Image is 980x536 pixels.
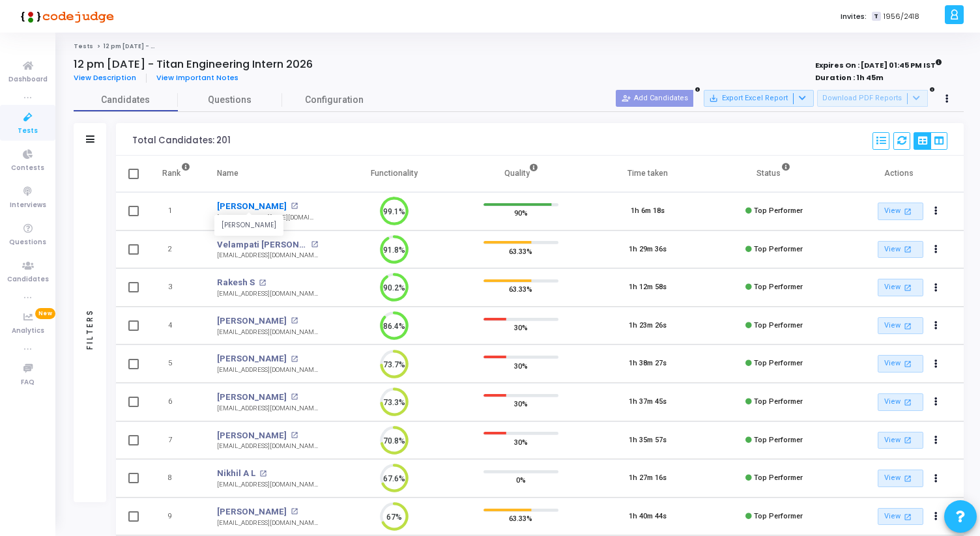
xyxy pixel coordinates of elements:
[902,206,914,217] mat-icon: open_in_new
[878,203,923,220] a: View
[754,397,803,406] span: Top Performer
[8,74,48,85] span: Dashboard
[149,459,204,498] td: 8
[217,480,318,490] div: [EMAIL_ADDRESS][DOMAIN_NAME]
[217,442,318,451] div: [EMAIL_ADDRESS][DOMAIN_NAME]
[627,166,668,180] div: Time taken
[754,283,803,291] span: Top Performer
[509,244,532,257] span: 63.33%
[217,505,287,518] a: [PERSON_NAME]
[629,397,667,408] div: 1h 37m 45s
[217,365,318,375] div: [EMAIL_ADDRESS][DOMAIN_NAME]
[878,432,923,449] a: View
[291,508,298,515] mat-icon: open_in_new
[878,470,923,487] a: View
[509,283,532,296] span: 63.33%
[217,166,238,180] div: Name
[149,192,204,231] td: 1
[21,377,35,388] span: FAQ
[291,432,298,439] mat-icon: open_in_new
[149,498,204,536] td: 9
[754,245,803,253] span: Top Performer
[514,435,528,448] span: 30%
[74,42,964,51] nav: breadcrumb
[927,317,945,335] button: Actions
[12,326,44,337] span: Analytics
[622,94,631,103] mat-icon: person_add_alt
[902,320,914,331] mat-icon: open_in_new
[754,321,803,330] span: Top Performer
[902,434,914,445] mat-icon: open_in_new
[74,42,93,50] a: Tests
[217,251,318,261] div: [EMAIL_ADDRESS][DOMAIN_NAME]
[291,317,298,324] mat-icon: open_in_new
[902,244,914,255] mat-icon: open_in_new
[878,508,923,526] a: View
[629,282,667,293] div: 1h 12m 58s
[927,470,945,488] button: Actions
[902,511,914,522] mat-icon: open_in_new
[817,90,928,107] button: Download PDF Reports
[217,518,318,528] div: [EMAIL_ADDRESS][DOMAIN_NAME]
[217,238,308,251] a: Velampati [PERSON_NAME]
[514,359,528,372] span: 30%
[754,473,803,482] span: Top Performer
[927,279,945,297] button: Actions
[291,203,298,210] mat-icon: open_in_new
[217,352,287,365] a: [PERSON_NAME]
[815,57,942,71] strong: Expires On : [DATE] 01:45 PM IST
[11,163,44,174] span: Contests
[927,355,945,373] button: Actions
[74,58,313,71] h4: 12 pm [DATE] - Titan Engineering Intern 2026
[902,473,914,484] mat-icon: open_in_new
[616,90,693,107] button: Add Candidates
[927,240,945,259] button: Actions
[878,241,923,259] a: View
[149,231,204,269] td: 2
[18,126,38,137] span: Tests
[878,279,923,296] a: View
[217,391,287,404] a: [PERSON_NAME]
[74,93,178,107] span: Candidates
[74,72,136,83] span: View Description
[217,429,287,442] a: [PERSON_NAME]
[149,268,204,307] td: 3
[815,72,884,83] strong: Duration : 1h 45m
[629,244,667,255] div: 1h 29m 36s
[629,320,667,331] div: 1h 23m 26s
[516,473,526,487] span: 0%
[10,200,46,211] span: Interviews
[927,507,945,526] button: Actions
[217,404,318,414] div: [EMAIL_ADDRESS][DOMAIN_NAME]
[305,93,364,107] span: Configuration
[754,512,803,520] span: Top Performer
[259,279,266,287] mat-icon: open_in_new
[927,393,945,412] button: Actions
[9,237,46,248] span: Questions
[259,470,267,477] mat-icon: open_in_new
[709,94,718,103] mat-icon: save_alt
[754,359,803,367] span: Top Performer
[149,307,204,345] td: 4
[704,90,814,107] button: Export Excel Report
[914,132,947,150] div: View Options
[841,11,867,22] label: Invites:
[514,397,528,410] span: 30%
[291,393,298,401] mat-icon: open_in_new
[7,274,49,285] span: Candidates
[872,12,880,21] span: T
[84,257,96,401] div: Filters
[311,241,318,248] mat-icon: open_in_new
[132,135,231,146] div: Total Candidates: 201
[156,72,238,83] span: View Important Notes
[74,74,147,82] a: View Description
[902,282,914,293] mat-icon: open_in_new
[629,511,667,522] div: 1h 40m 44s
[837,156,964,192] th: Actions
[147,74,248,82] a: View Important Notes
[629,358,667,369] div: 1h 38m 27s
[214,216,283,236] div: [PERSON_NAME]
[217,315,287,328] a: [PERSON_NAME]
[927,203,945,221] button: Actions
